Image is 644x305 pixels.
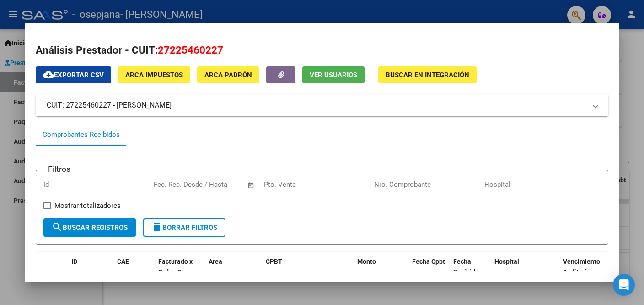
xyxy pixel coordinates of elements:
[151,222,162,233] mat-icon: delete
[43,69,54,80] mat-icon: cloud_download
[47,100,586,111] mat-panel-title: CUIT: 27225460227 - [PERSON_NAME]
[68,252,113,292] datatable-header-cell: ID
[43,163,75,175] h3: Filtros
[310,71,357,79] span: Ver Usuarios
[52,222,63,233] mat-icon: search
[412,258,445,265] span: Fecha Cpbt
[302,66,365,83] button: Ver Usuarios
[71,258,77,265] span: ID
[491,252,559,292] datatable-header-cell: Hospital
[52,223,128,232] span: Buscar Registros
[43,218,136,237] button: Buscar Registros
[450,252,491,292] datatable-header-cell: Fecha Recibido
[494,258,519,265] span: Hospital
[36,94,608,116] mat-expansion-panel-header: CUIT: 27225460227 - [PERSON_NAME]
[36,66,111,83] button: Exportar CSV
[386,71,469,79] span: Buscar en Integración
[453,258,479,276] span: Fecha Recibido
[378,66,477,83] button: Buscar en Integración
[36,43,608,58] h2: Análisis Prestador - CUIT:
[158,258,193,276] span: Facturado x Orden De
[266,258,282,265] span: CPBT
[613,274,635,296] div: Open Intercom Messenger
[151,223,217,232] span: Borrar Filtros
[117,258,129,265] span: CAE
[357,258,376,265] span: Monto
[125,71,183,79] span: ARCA Impuestos
[246,180,257,191] button: Open calendar
[143,218,225,237] button: Borrar Filtros
[209,258,222,265] span: Area
[113,252,155,292] datatable-header-cell: CAE
[204,71,252,79] span: ARCA Padrón
[205,252,262,292] datatable-header-cell: Area
[43,130,120,140] div: Comprobantes Recibidos
[354,252,408,292] datatable-header-cell: Monto
[563,258,600,276] span: Vencimiento Auditoría
[199,180,243,189] input: Fecha fin
[155,252,205,292] datatable-header-cell: Facturado x Orden De
[197,66,259,83] button: ARCA Padrón
[408,252,450,292] datatable-header-cell: Fecha Cpbt
[43,71,104,79] span: Exportar CSV
[158,44,223,56] span: 27225460227
[154,180,191,189] input: Fecha inicio
[559,252,601,292] datatable-header-cell: Vencimiento Auditoría
[54,200,121,211] span: Mostrar totalizadores
[118,66,190,83] button: ARCA Impuestos
[262,252,354,292] datatable-header-cell: CPBT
